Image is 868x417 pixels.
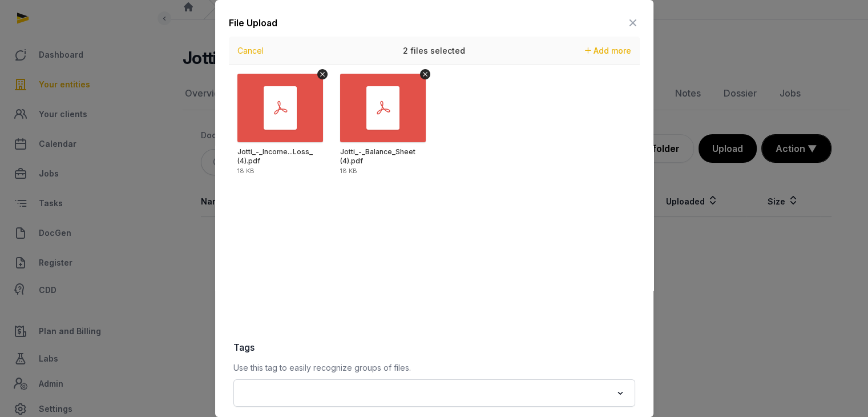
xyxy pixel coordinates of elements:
div: Search for option [239,383,629,403]
div: Jotti_-_Balance_Sheet (4).pdf [340,147,423,165]
span: Add more [594,46,631,55]
button: Cancel [234,43,267,59]
input: Search for option [240,385,612,401]
div: Uppy Dashboard [229,37,640,322]
div: Jotti_-_Income_Statement__Profit_and_Loss_ (4).pdf [237,147,320,165]
button: Remove file [420,69,430,79]
button: Remove file [317,69,328,79]
div: 18 KB [237,168,255,174]
div: 2 files selected [349,37,520,65]
p: Use this tag to easily recognize groups of files. [233,361,635,375]
div: 18 KB [340,168,357,174]
label: Tags [233,340,635,354]
button: Add more files [580,43,636,59]
div: File Upload [229,16,277,30]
